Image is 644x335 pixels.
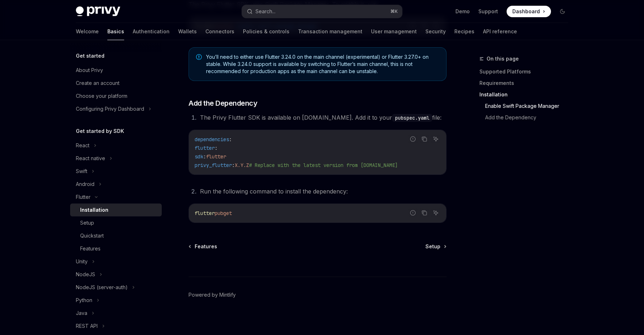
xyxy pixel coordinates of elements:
svg: Note [196,54,202,60]
a: Supported Platforms [479,66,574,77]
img: dark logo [76,6,120,16]
a: Powered by Mintlify [189,291,236,298]
div: Features [80,244,101,253]
button: NodeJS (server-auth) [70,281,162,294]
button: Configuring Privy Dashboard [70,102,162,115]
a: Basics [107,23,124,40]
span: : [232,162,235,168]
a: Choose your platform [70,90,162,102]
a: Create an account [70,77,162,90]
div: Quickstart [80,231,104,240]
button: Python [70,294,162,307]
div: React native [76,154,105,163]
a: Recipes [454,23,474,40]
a: Connectors [205,23,234,40]
div: React [76,141,89,150]
a: Setup [70,216,162,229]
span: get [223,210,232,216]
span: : [229,136,232,143]
li: Run the following command to install the dependency: [198,186,447,196]
span: sdk [195,153,203,160]
a: Enable Swift Package Manager [479,100,574,112]
a: Security [425,23,446,40]
a: Authentication [133,23,170,40]
span: Features [195,243,217,250]
span: : [203,153,206,160]
a: Policies & controls [243,23,289,40]
a: Support [478,8,498,15]
button: Swift [70,165,162,178]
span: Dashboard [512,8,540,15]
span: privy_flutter [195,162,232,168]
div: Android [76,180,94,188]
a: Welcome [76,23,99,40]
div: Flutter [76,193,91,201]
span: pub [215,210,223,216]
div: Configuring Privy Dashboard [76,105,144,113]
div: Choose your platform [76,92,127,100]
button: Report incorrect code [408,208,418,217]
a: API reference [483,23,517,40]
button: Ask AI [431,134,440,144]
span: dependencies [195,136,229,143]
span: flutter [195,210,215,216]
a: Features [70,242,162,255]
a: Dashboard [507,6,551,17]
div: Search... [255,7,275,16]
span: ⌘ K [390,9,398,14]
span: : [215,145,218,151]
span: X.Y.Z [235,162,249,168]
div: Setup [80,219,94,227]
button: Report incorrect code [408,134,418,144]
button: Copy the contents from the code block [420,208,429,217]
div: REST API [76,322,98,330]
div: Swift [76,167,87,176]
button: Toggle dark mode [557,6,568,17]
a: Setup [425,243,446,250]
a: Features [189,243,217,250]
button: Search...⌘K [242,5,402,18]
span: You’ll need to either use Flutter 3.24.0 on the main channel (experimental) or Flutter 3.27.0+ on... [206,53,439,75]
code: pubspec.yaml [392,114,432,122]
div: NodeJS (server-auth) [76,283,128,292]
a: Quickstart [70,229,162,242]
div: NodeJS [76,270,95,279]
li: The Privy Flutter SDK is available on [DOMAIN_NAME]. Add it to your file: [198,113,447,123]
div: Java [76,309,87,317]
button: Unity [70,255,162,268]
a: Demo [455,8,470,15]
a: Wallets [178,23,197,40]
button: Flutter [70,191,162,204]
a: Transaction management [298,23,362,40]
a: Installation [70,204,162,216]
a: Installation [479,89,574,100]
div: About Privy [76,66,103,75]
div: Installation [80,206,108,214]
button: Copy the contents from the code block [420,134,429,144]
span: flutter [206,153,226,160]
a: User management [371,23,417,40]
span: Setup [425,243,440,250]
button: REST API [70,320,162,332]
button: React native [70,152,162,165]
span: Add the Dependency [189,98,257,108]
button: Ask AI [431,208,440,217]
h5: Get started [76,52,104,60]
div: Python [76,296,92,305]
h5: Get started by SDK [76,127,124,135]
button: React [70,139,162,152]
span: On this page [487,54,519,63]
a: Requirements [479,77,574,89]
div: Unity [76,257,88,266]
div: Create an account [76,79,119,87]
span: # Replace with the latest version from [DOMAIN_NAME] [249,162,398,168]
a: About Privy [70,64,162,77]
button: Android [70,178,162,191]
button: Java [70,307,162,320]
span: flutter [195,145,215,151]
button: NodeJS [70,268,162,281]
a: Add the Dependency [479,112,574,123]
